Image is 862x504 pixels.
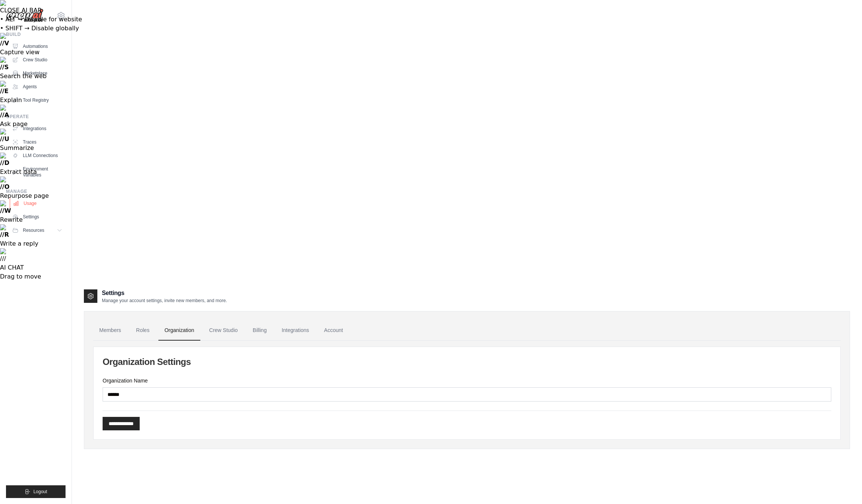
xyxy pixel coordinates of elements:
a: Crew Studio [203,320,244,341]
h2: Settings [102,289,227,298]
a: Organization [158,320,200,341]
a: Roles [130,320,155,341]
a: Account [318,320,349,341]
h2: Organization Settings [103,356,831,368]
a: Members [93,320,127,341]
button: Logout [6,485,66,498]
a: Billing [247,320,273,341]
span: Logout [33,489,47,495]
a: Integrations [276,320,315,341]
p: Manage your account settings, invite new members, and more. [102,298,227,304]
label: Organization Name [103,377,831,384]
